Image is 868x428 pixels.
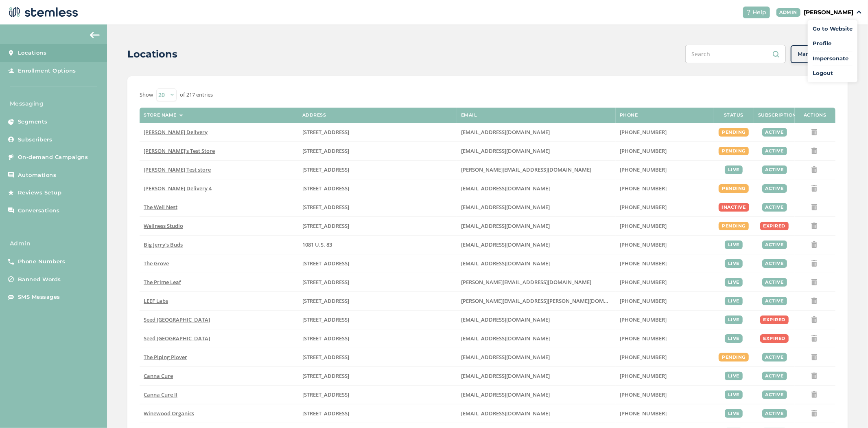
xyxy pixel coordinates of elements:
[795,108,835,123] th: Actions
[7,4,78,20] img: logo-dark-0685b13c.svg
[144,223,294,229] label: Wellness Studio
[302,185,349,192] span: [STREET_ADDRESS]
[620,410,667,417] span: [PHONE_NUMBER]
[302,391,349,398] span: [STREET_ADDRESS]
[461,185,550,192] span: [EMAIL_ADDRESS][DOMAIN_NAME]
[302,147,349,154] span: [STREET_ADDRESS]
[620,410,709,417] label: (517) 395-3664
[18,136,52,144] span: Subscribers
[762,372,787,380] div: active
[461,241,612,248] label: info@bigjerrysbuds.com
[760,222,789,230] div: expired
[620,185,667,192] span: [PHONE_NUMBER]
[620,372,667,379] span: [PHONE_NUMBER]
[18,118,48,126] span: Segments
[685,45,786,63] input: Search
[620,353,667,361] span: [PHONE_NUMBER]
[302,410,349,417] span: [STREET_ADDRESS]
[620,298,709,304] label: (707) 513-9697
[620,204,709,211] label: (269) 929-8463
[127,47,177,62] h2: Locations
[762,278,787,287] div: active
[144,166,211,173] span: [PERSON_NAME] Test store
[620,391,709,398] label: (405) 338-9112
[302,297,349,304] span: [STREET_ADDRESS]
[144,297,168,304] span: LEEF Labs
[144,316,210,323] span: Seed [GEOGRAPHIC_DATA]
[762,128,787,137] div: active
[461,260,612,267] label: dexter@thegroveca.com
[144,391,177,398] span: Canna Cure II
[620,129,709,136] label: (818) 561-0790
[461,391,612,398] label: contact@shopcannacure.com
[461,410,550,417] span: [EMAIL_ADDRESS][DOMAIN_NAME]
[719,184,749,193] div: pending
[461,354,612,361] label: info@pipingplover.com
[620,278,667,286] span: [PHONE_NUMBER]
[461,148,612,154] label: brianashen@gmail.com
[461,166,591,173] span: [PERSON_NAME][EMAIL_ADDRESS][DOMAIN_NAME]
[461,260,550,267] span: [EMAIL_ADDRESS][DOMAIN_NAME]
[302,373,453,379] label: 2720 Northwest Sheridan Road
[302,148,453,154] label: 123 East Main Street
[144,129,294,136] label: Hazel Delivery
[144,260,169,267] span: The Grove
[302,410,453,417] label: 2394 Winewood Avenue
[798,50,841,58] span: Manage Groups
[762,184,787,193] div: active
[302,316,349,323] span: [STREET_ADDRESS]
[760,315,789,324] div: expired
[144,373,294,379] label: Canna Cure
[18,67,76,75] span: Enrollment Options
[180,91,213,99] label: of 217 entries
[302,203,349,211] span: [STREET_ADDRESS]
[620,223,709,229] label: (269) 929-8463
[302,166,349,173] span: [STREET_ADDRESS]
[302,128,349,136] span: [STREET_ADDRESS]
[302,353,349,361] span: [STREET_ADDRESS]
[719,353,749,362] div: pending
[827,389,868,428] iframe: Chat Widget
[302,298,453,304] label: 1785 South Main Street
[18,153,88,161] span: On-demand Campaigns
[461,278,591,286] span: [PERSON_NAME][EMAIL_ADDRESS][DOMAIN_NAME]
[620,260,667,267] span: [PHONE_NUMBER]
[140,91,153,99] label: Show
[461,147,550,154] span: [EMAIL_ADDRESS][DOMAIN_NAME]
[302,166,453,173] label: 5241 Center Boulevard
[144,316,294,323] label: Seed Portland
[620,222,667,229] span: [PHONE_NUMBER]
[857,11,861,14] img: icon_down-arrow-small-66adaf34.svg
[804,8,853,17] p: [PERSON_NAME]
[762,409,787,418] div: active
[302,260,453,267] label: 8155 Center Street
[461,316,550,323] span: [EMAIL_ADDRESS][DOMAIN_NAME]
[719,128,749,137] div: pending
[144,241,183,248] span: Big Jerry's Buds
[762,297,787,305] div: active
[461,166,612,173] label: swapnil@stemless.co
[620,166,667,173] span: [PHONE_NUMBER]
[724,113,743,118] label: Status
[760,334,789,343] div: expired
[302,222,349,229] span: [STREET_ADDRESS]
[719,147,749,155] div: pending
[461,373,612,379] label: info@shopcannacure.com
[144,203,177,211] span: The Well Nest
[144,204,294,211] label: The Well Nest
[753,8,767,17] span: Help
[144,353,187,361] span: The Piping Plover
[18,207,60,215] span: Conversations
[620,316,667,323] span: [PHONE_NUMBER]
[762,240,787,249] div: active
[461,316,612,323] label: team@seedyourhead.com
[620,113,638,118] label: Phone
[719,203,749,212] div: inactive
[302,185,453,192] label: 17523 Ventura Boulevard
[144,410,194,417] span: Winewood Organics
[144,279,294,286] label: The Prime Leaf
[725,165,743,174] div: live
[179,115,183,117] img: icon-sort-1e1d7615.svg
[144,222,183,229] span: Wellness Studio
[461,185,612,192] label: arman91488@gmail.com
